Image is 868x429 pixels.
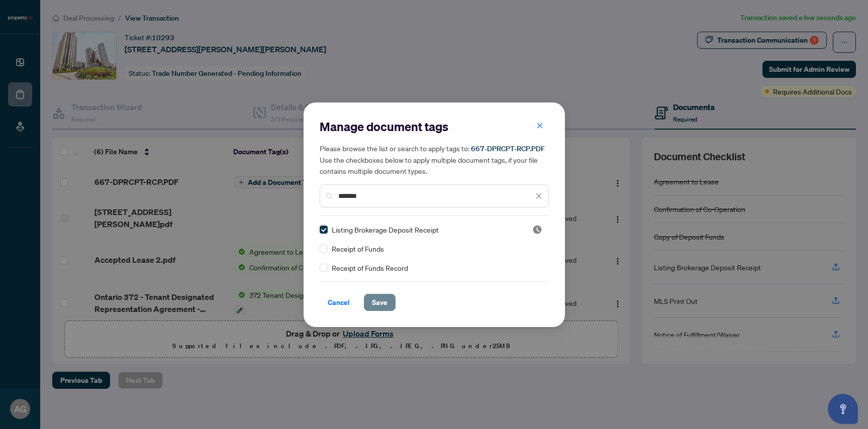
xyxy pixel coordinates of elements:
span: 667-DPRCPT-RCP.PDF [471,144,545,153]
span: Pending Review [532,225,542,235]
span: Listing Brokerage Deposit Receipt [332,224,439,235]
h2: Manage document tags [320,119,549,135]
span: close [535,192,542,199]
img: status [532,225,542,235]
span: Save [372,294,388,310]
button: Open asap [828,394,858,424]
button: Cancel [320,294,358,311]
span: Receipt of Funds Record [332,262,408,273]
span: close [536,122,543,129]
h5: Please browse the list or search to apply tags to: Use the checkboxes below to apply multiple doc... [320,143,549,176]
button: Save [364,294,396,311]
span: Receipt of Funds [332,243,384,254]
span: Cancel [328,294,350,310]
